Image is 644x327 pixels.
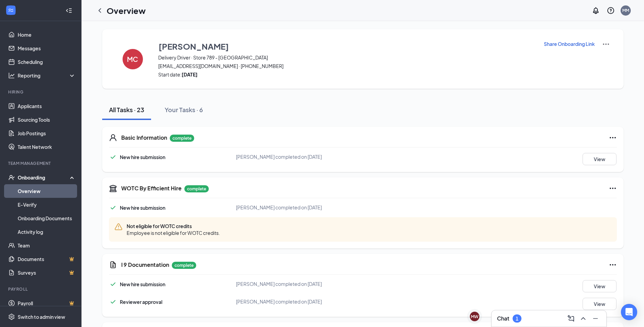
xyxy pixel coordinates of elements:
h3: Chat [497,315,509,322]
span: [PERSON_NAME] completed on [DATE] [236,281,322,287]
h5: I 9 Documentation [121,261,169,269]
span: New hire submission [120,281,165,287]
button: [PERSON_NAME] [158,40,535,52]
div: 1 [516,316,518,322]
svg: UserCheck [8,174,15,181]
svg: Ellipses [609,134,617,142]
a: Overview [18,184,76,198]
svg: Checkmark [109,204,117,212]
div: Your Tasks · 6 [165,105,203,114]
svg: Government [109,184,117,192]
div: Payroll [8,286,74,292]
svg: ComposeMessage [567,314,575,323]
span: [EMAIL_ADDRESS][DOMAIN_NAME] · [PHONE_NUMBER] [158,63,535,69]
span: New hire submission [120,154,165,160]
a: Messages [18,41,76,55]
p: complete [170,135,194,142]
svg: User [109,134,117,142]
a: Applicants [18,99,76,113]
button: View [583,153,617,165]
div: Open Intercom Messenger [621,304,637,320]
p: complete [172,262,196,269]
span: Start date: [158,71,535,78]
p: complete [184,185,209,192]
span: [PERSON_NAME] completed on [DATE] [236,204,322,210]
span: Employee is not eligible for WOTC credits. [127,229,220,236]
a: E-Verify [18,198,76,211]
span: Delivery Driver · Store 789 - [GEOGRAPHIC_DATA] [158,54,535,61]
svg: ChevronUp [579,314,587,323]
svg: Notifications [592,6,600,15]
button: View [583,298,617,310]
svg: QuestionInfo [607,6,615,15]
svg: Ellipses [609,261,617,269]
h5: Basic Information [121,134,167,141]
svg: Analysis [8,72,15,79]
p: Share Onboarding Link [544,40,595,47]
a: Home [18,28,76,41]
a: Onboarding Documents [18,211,76,225]
div: Hiring [8,89,74,95]
h1: Overview [107,5,146,16]
span: Not eligible for WOTC credits [127,223,220,229]
svg: Checkmark [109,280,117,288]
svg: CustomFormIcon [109,261,117,269]
strong: [DATE] [182,71,198,78]
span: [PERSON_NAME] completed on [DATE] [236,298,322,305]
button: View [583,280,617,292]
svg: Collapse [66,7,72,14]
button: Minimize [590,313,601,324]
div: Not eligible for WOTC credits [109,217,617,242]
a: Job Postings [18,126,76,140]
span: [PERSON_NAME] completed on [DATE] [236,154,322,160]
button: MC [116,40,150,78]
svg: Checkmark [109,298,117,306]
button: Share Onboarding Link [544,40,595,48]
a: PayrollCrown [18,296,76,310]
a: Scheduling [18,55,76,69]
h3: [PERSON_NAME] [159,40,229,52]
svg: Settings [8,313,15,320]
svg: WorkstreamLogo [7,7,14,14]
div: Reporting [18,72,76,79]
a: Team [18,239,76,252]
h4: MC [127,57,138,62]
a: Activity log [18,225,76,239]
svg: Minimize [591,314,600,323]
img: More Actions [602,40,610,48]
a: Sourcing Tools [18,113,76,126]
a: SurveysCrown [18,266,76,279]
svg: Ellipses [609,184,617,192]
svg: ChevronLeft [96,6,104,15]
svg: Warning [114,223,123,231]
div: MW [471,314,478,320]
a: Talent Network [18,140,76,154]
div: Team Management [8,160,74,166]
button: ComposeMessage [566,313,576,324]
svg: Checkmark [109,153,117,161]
span: New hire submission [120,205,165,211]
h5: WOTC By Efficient Hire [121,185,182,192]
div: Onboarding [18,174,70,181]
button: ChevronUp [578,313,589,324]
div: Switch to admin view [18,313,65,320]
span: Reviewer approval [120,299,162,305]
div: All Tasks · 23 [109,105,144,114]
a: DocumentsCrown [18,252,76,266]
div: MM [622,7,629,13]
